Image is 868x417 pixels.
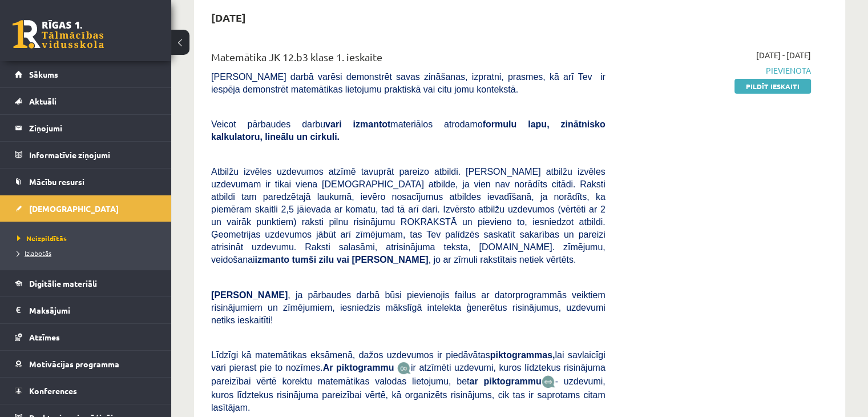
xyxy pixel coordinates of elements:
[211,119,605,142] b: formulu lapu, zinātnisko kalkulatoru, lineālu un cirkuli.
[17,233,160,243] a: Neizpildītās
[323,363,394,372] b: Ar piktogrammu
[15,351,157,377] a: Motivācijas programma
[29,69,58,79] span: Sākums
[17,248,51,258] span: Izlabotās
[623,65,811,77] span: Pievienota
[29,142,157,168] legend: Informatīvie ziņojumi
[17,234,67,243] span: Neizpildītās
[211,49,605,70] div: Matemātika JK 12.b3 klase 1. ieskaite
[756,49,811,61] span: [DATE] - [DATE]
[29,386,77,396] span: Konferences
[29,115,157,141] legend: Ziņojumi
[15,195,157,222] a: [DEMOGRAPHIC_DATA]
[15,324,157,350] a: Atzīmes
[211,376,605,412] span: - uzdevumi, kuros līdztekus risinājuma pareizībai vērtē, kā organizēts risinājums, cik tas ir sap...
[15,61,157,87] a: Sākums
[29,332,60,342] span: Atzīmes
[211,350,605,372] span: Līdzīgi kā matemātikas eksāmenā, dažos uzdevumos ir piedāvātas lai savlaicīgi vari pierast pie to...
[15,378,157,404] a: Konferences
[29,278,97,288] span: Digitālie materiāli
[325,119,390,129] b: vari izmantot
[17,248,160,258] a: Izlabotās
[542,375,555,388] img: wKvN42sLe3LLwAAAABJRU5ErkJggg==
[29,177,84,187] span: Mācību resursi
[255,255,289,264] b: izmanto
[200,4,257,31] h2: [DATE]
[211,119,605,142] span: Veicot pārbaudes darbu materiālos atrodamo
[211,363,605,386] span: ir atzīmēti uzdevumi, kuros līdztekus risinājuma pareizībai vērtē korektu matemātikas valodas lie...
[15,88,157,114] a: Aktuāli
[15,169,157,195] a: Mācību resursi
[211,72,605,94] span: [PERSON_NAME] darbā varēsi demonstrēt savas zināšanas, izpratni, prasmes, kā arī Tev ir iespēja d...
[29,96,56,106] span: Aktuāli
[29,359,119,369] span: Motivācijas programma
[469,376,541,386] b: ar piktogrammu
[397,362,411,375] img: JfuEzvunn4EvwAAAAASUVORK5CYII=
[15,115,157,141] a: Ziņojumi
[29,203,119,214] span: [DEMOGRAPHIC_DATA]
[734,79,811,94] a: Pildīt ieskaiti
[13,20,104,49] a: Rīgas 1. Tālmācības vidusskola
[15,142,157,168] a: Informatīvie ziņojumi
[211,167,605,264] span: Atbilžu izvēles uzdevumos atzīmē tavuprāt pareizo atbildi. [PERSON_NAME] atbilžu izvēles uzdevuma...
[15,297,157,323] a: Maksājumi
[490,350,555,360] b: piktogrammas,
[15,270,157,296] a: Digitālie materiāli
[292,255,428,264] b: tumši zilu vai [PERSON_NAME]
[29,297,157,323] legend: Maksājumi
[211,290,605,325] span: , ja pārbaudes darbā būsi pievienojis failus ar datorprogrammās veiktiem risinājumiem un zīmējumi...
[211,290,288,300] span: [PERSON_NAME]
